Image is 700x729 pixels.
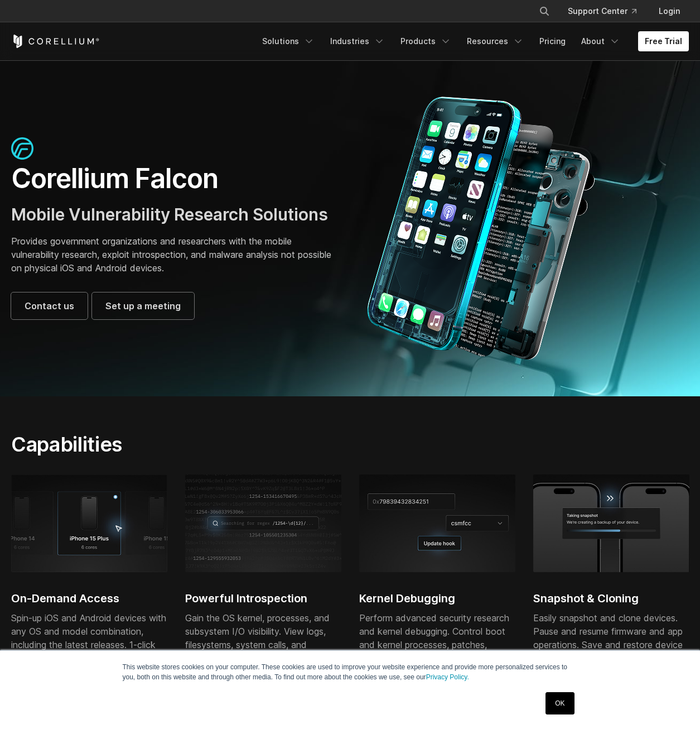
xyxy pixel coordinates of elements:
span: Contact us [25,299,74,313]
img: Corellium_Falcon Hero 1 [361,96,601,361]
span: Mobile Vulnerability Research Solutions [11,204,328,224]
img: Coding illustration [185,474,341,572]
a: Solutions [255,31,321,51]
p: Provides government organizations and researchers with the mobile vulnerability research, exploit... [11,234,339,275]
button: Search [534,1,554,21]
div: Perform advanced security research and kernel debugging. Control boot and kernel processes, patch... [359,611,515,705]
h2: Powerful Introspection [185,590,341,607]
a: Free Trial [638,31,689,51]
p: This website stores cookies on your computer. These cookies are used to improve your website expe... [123,662,578,682]
h2: On-Demand Access [11,590,167,607]
h2: Kernel Debugging [359,590,515,607]
a: About [575,31,627,51]
div: Spin-up iOS and Android devices with any OS and model combination, including the latest releases.... [11,611,167,705]
a: Support Center [559,1,645,21]
a: OK [545,692,574,714]
a: Corellium Home [11,35,100,48]
h2: Capabilities [11,432,456,457]
a: Resources [460,31,530,51]
a: Products [394,31,458,51]
a: Industries [324,31,392,51]
div: Easily snapshot and clone devices. Pause and resume firmware and app operations. Save and restore... [533,611,689,705]
img: falcon-icon [11,137,33,160]
div: Gain the OS kernel, processes, and subsystem I/O visibility. View logs, filesystems, system calls... [185,611,341,692]
a: Contact us [11,292,88,319]
div: Navigation Menu [255,31,689,51]
a: Privacy Policy. [426,673,469,681]
h1: Corellium Falcon [11,162,339,195]
div: Navigation Menu [525,1,689,21]
img: iPhone 15 Plus; 6 cores [11,474,167,572]
span: Set up a meeting [105,299,181,313]
h2: Snapshot & Cloning [533,590,689,607]
img: Kernel debugging, update hook [359,474,515,572]
img: Process of taking snapshot and creating a backup of the iPhone virtual device. [533,474,689,572]
a: Set up a meeting [92,292,194,319]
a: Login [650,1,689,21]
a: Pricing [533,31,572,51]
